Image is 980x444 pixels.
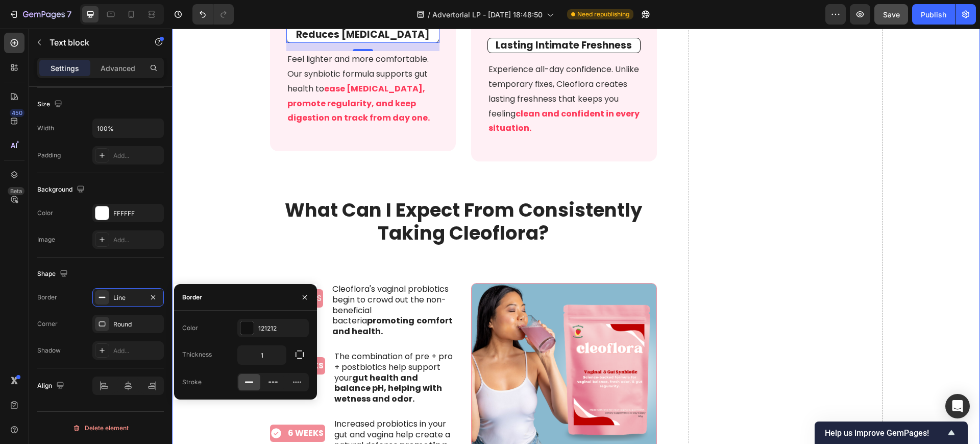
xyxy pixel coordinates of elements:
span: Save [883,10,900,19]
div: Image [37,235,55,244]
button: Delete element [37,420,164,436]
strong: ease [MEDICAL_DATA], promote regularity, and keep digestion on track from day one. [115,54,258,96]
div: Corner [37,319,58,329]
strong: 6 WEEKS [116,399,152,410]
button: 7 [4,4,76,25]
div: Open Intercom Messenger [945,394,970,418]
span: / [428,9,430,20]
div: Beta [8,187,24,195]
div: Add... [113,151,161,160]
div: Size [37,98,64,111]
button: Save [874,4,908,25]
div: Width [37,124,54,133]
span: Help us improve GemPages! [825,428,945,438]
div: Stroke [182,378,202,387]
div: Background [37,183,87,197]
button: Show survey - Help us improve GemPages! [825,427,958,439]
strong: comfort and health. [160,286,281,309]
div: Padding [37,151,61,160]
p: Settings [51,63,79,74]
span: Need republishing [577,10,629,19]
div: 121212 [258,324,306,333]
div: Delete element [72,422,129,434]
iframe: Design area [172,29,980,444]
p: 2 DAYS [122,263,150,277]
div: Color [37,208,53,218]
strong: What Can I Expect From Consistently Taking Cleoflora? [113,168,470,218]
div: Add... [113,346,161,356]
p: Increased probiotics in your gut and vagina help create a natural defense, [162,390,283,443]
span: Advertorial LP - [DATE] 18:48:50 [432,9,543,20]
div: FFFFFF [113,209,161,218]
p: The combination of pre + pro + postbiotics help support your [162,323,283,376]
div: Round [113,320,161,329]
div: Color [182,323,198,333]
div: Border [182,293,202,302]
span: Lasting Intimate Freshness [324,10,460,24]
strong: gut health and balance pH, helping with wetness and odor. [162,343,270,377]
p: Cleoflora's vaginal probiotics begin to crowd out the non-beneficial bacteria [160,255,283,309]
div: Align [37,379,66,393]
div: Undo/Redo [192,4,234,25]
strong: promoting [195,286,242,298]
div: Thickness [182,350,212,359]
div: Shadow [37,346,61,355]
p: Text block [50,36,136,49]
input: Auto [238,346,286,364]
input: Auto [93,119,163,137]
p: 7 [67,8,71,20]
p: Advanced [101,63,135,74]
img: gempages_557185986245690617-de39b2ec-4155-4ad2-b945-5c2880a4955c.png [299,254,485,440]
div: Border [37,293,57,302]
div: Add... [113,236,161,245]
span: Feel lighter and more comfortable. Our synbiotic formula supports gut health to [115,25,257,66]
div: Shape [37,267,70,281]
span: Experience all-day confidence. Unlike temporary fixes, Cleoflora creates lasting freshness that k... [316,35,467,90]
strong: clean and confident in every situation. [316,79,468,106]
div: 450 [10,109,24,117]
div: Publish [921,9,946,20]
button: Publish [912,4,955,25]
strong: 4 WEEKS [116,331,152,343]
div: Line [113,293,143,302]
